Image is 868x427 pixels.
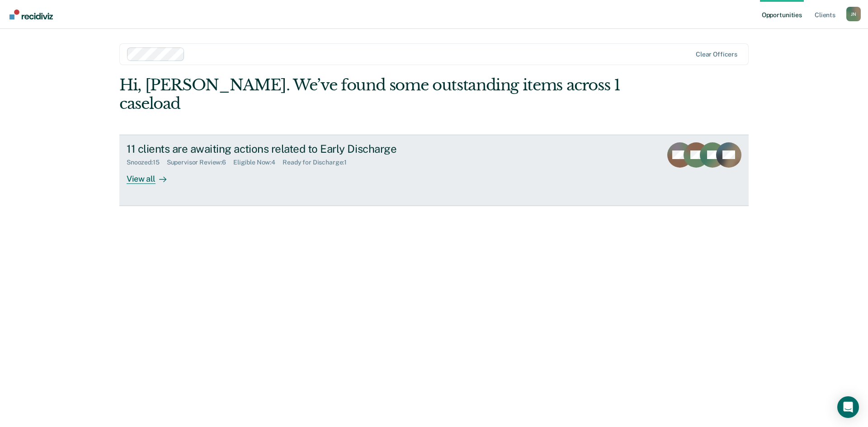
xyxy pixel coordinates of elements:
img: Recidiviz [9,9,53,19]
div: Snoozed : 15 [127,159,167,166]
div: View all [127,166,177,184]
div: Ready for Discharge : 1 [283,159,354,166]
div: Hi, [PERSON_NAME]. We’ve found some outstanding items across 1 caseload [119,76,623,113]
div: Eligible Now : 4 [233,159,283,166]
div: Open Intercom Messenger [837,396,859,418]
button: Profile dropdown button [846,7,861,21]
div: 11 clients are awaiting actions related to Early Discharge [127,142,444,155]
div: Clear officers [696,51,737,58]
div: J N [846,7,861,21]
a: 11 clients are awaiting actions related to Early DischargeSnoozed:15Supervisor Review:6Eligible N... [119,135,749,206]
div: Supervisor Review : 6 [167,159,233,166]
